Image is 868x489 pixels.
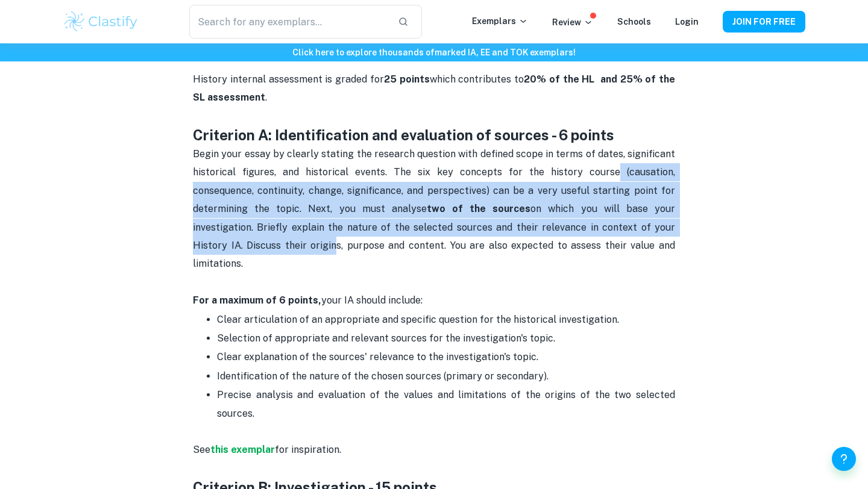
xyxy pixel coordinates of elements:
[217,370,549,382] span: Identification of the nature of the chosen sources (primary or secondary).
[217,314,619,325] span: Clear articulation of an appropriate and specific question for the historical investigation.
[210,444,275,455] a: this exemplar
[472,14,528,28] p: Exemplars
[217,389,678,419] span: Precise analysis and evaluation of the values and limitations of the origins of the two selected ...
[384,73,430,85] strong: 25 points
[193,126,614,143] strong: Criterion A: Identification and evaluation of sources - 6 points
[193,148,678,269] span: Begin your essay by clearly stating the research question with defined scope in terms of dates, s...
[552,16,593,29] p: Review
[193,294,321,306] strong: For a maximum of 6 points,
[675,17,699,26] a: Login
[617,17,651,26] a: Schools
[723,11,805,33] button: JOIN FOR FREE
[275,444,341,455] span: for inspiration.
[189,5,388,39] input: Search for any exemplars...
[193,294,423,306] span: your IA should include:
[832,447,856,471] button: Help and Feedback
[193,73,678,103] span: History internal assessment is graded for which contributes to .
[63,10,139,34] img: Clastify logo
[193,444,210,455] span: See
[2,46,866,59] h6: Click here to explore thousands of marked IA, EE and TOK exemplars !
[217,332,555,344] span: Selection of appropriate and relevant sources for the investigation's topic.
[427,203,530,214] strong: two of the sources
[217,351,538,363] span: Clear explanation of the sources' relevance to the investigation's topic.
